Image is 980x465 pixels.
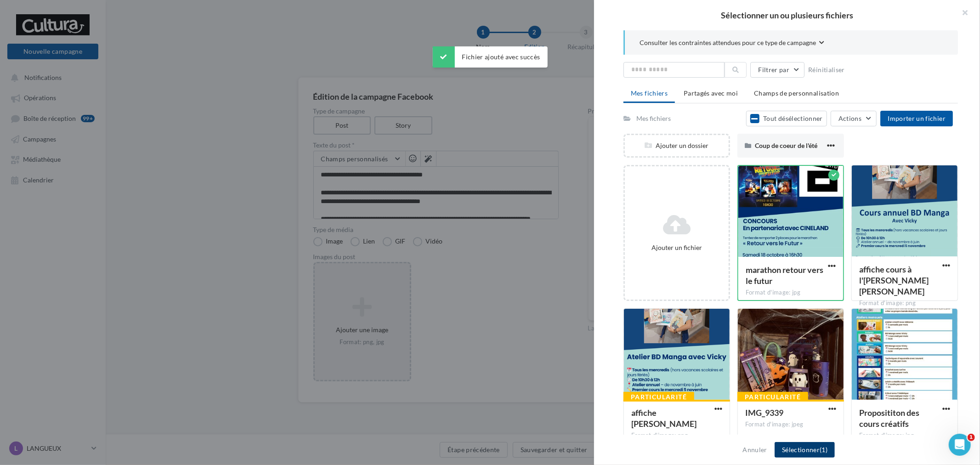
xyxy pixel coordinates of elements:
[636,114,671,123] div: Mes fichiers
[629,243,725,252] div: Ajouter un fichier
[745,420,836,429] div: Format d'image: jpeg
[888,114,946,122] span: Importer un fichier
[820,446,827,454] span: (1)
[968,434,975,441] span: 1
[880,111,953,126] button: Importer un fichier
[631,408,697,429] span: affiche vicky
[804,64,849,75] button: Réinitialiser
[859,408,919,429] span: Proposititon des cours créatifs
[859,264,929,296] span: affiche cours à l'anné Vicky
[775,442,835,458] button: Sélectionner(1)
[625,141,729,150] div: Ajouter un dossier
[631,431,722,440] div: Format d'image: png
[432,46,547,68] div: Fichier ajouté avec succès
[609,11,965,19] h2: Sélectionner un ou plusieurs fichiers
[745,408,783,418] span: IMG_9339
[746,111,827,126] button: Tout désélectionner
[684,89,738,97] span: Partagés avec moi
[746,289,836,297] div: Format d'image: jpg
[623,392,694,402] div: Particularité
[859,299,950,307] div: Format d'image: png
[640,38,816,47] span: Consulter les contraintes attendues pour ce type de campagne
[838,114,861,122] span: Actions
[737,392,808,402] div: Particularité
[640,38,824,49] button: Consulter les contraintes attendues pour ce type de campagne
[859,431,950,440] div: Format d'image: jpg
[755,142,817,149] span: Coup de coeur de l'été
[831,111,877,126] button: Actions
[949,434,971,456] iframe: Intercom live chat
[750,62,804,78] button: Filtrer par
[739,444,771,455] button: Annuler
[631,89,668,97] span: Mes fichiers
[754,89,839,97] span: Champs de personnalisation
[746,265,823,286] span: marathon retour vers le futur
